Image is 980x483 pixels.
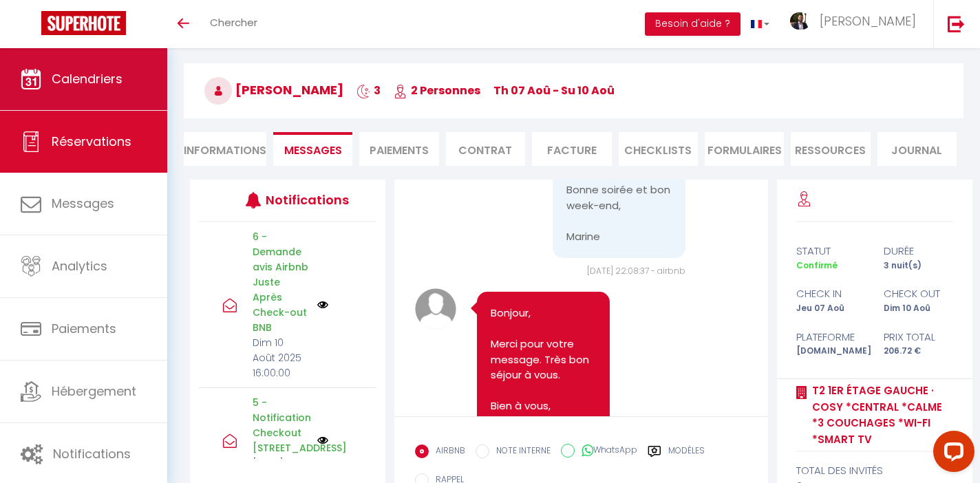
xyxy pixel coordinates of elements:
div: statut [787,243,875,259]
div: [DOMAIN_NAME] [787,345,875,358]
pre: Bonjour, Merci pour votre message. Très bon séjour à vous. Bien à vous, [PERSON_NAME] [491,305,596,429]
div: 3 nuit(s) [875,259,962,272]
span: Paiements [52,320,116,337]
span: Calendriers [52,70,122,87]
label: NOTE INTERNE [489,444,551,460]
span: [PERSON_NAME] [204,81,343,98]
a: T2 1er Étage Gauche · Cosy *Central *Calme *3 Couchages *Wi-Fi *Smart TV [807,383,952,447]
span: [PERSON_NAME] [820,12,916,30]
p: 6 - Demande avis Airbnb Juste Après Check-out BNB [253,229,308,335]
div: Plateforme [787,329,875,345]
li: Facture [532,132,611,166]
li: Informations [184,132,266,166]
label: AIRBNB [429,444,465,460]
span: Chercher [210,15,257,30]
iframe: LiveChat chat widget [922,425,980,483]
p: Dim 10 Août 2025 16:00:00 [253,335,308,380]
img: avatar.png [415,288,456,330]
li: FORMULAIRES [705,132,784,166]
div: check out [875,286,962,302]
li: Ressources [791,132,870,166]
img: NO IMAGE [317,299,328,310]
span: Confirmé [796,259,838,271]
span: Messages [52,195,114,212]
img: NO IMAGE [317,435,328,446]
img: ... [790,12,811,30]
div: Dim 10 Aoû [875,302,962,315]
div: check in [787,286,875,302]
span: Analytics [52,257,107,275]
div: durée [875,243,962,259]
span: [DATE] 22:08:37 - airbnb [587,265,685,277]
li: Journal [877,132,957,166]
span: 3 [356,83,381,98]
div: Prix total [875,329,962,345]
img: Super Booking [41,11,126,35]
label: WhatsApp [575,444,637,459]
div: total des invités [796,462,952,479]
div: 206.72 € [875,345,962,358]
span: Th 07 Aoû - Su 10 Aoû [493,83,615,98]
p: 5 - Notification Checkout [STREET_ADDRESS] [253,395,308,455]
span: Réservations [52,133,131,150]
span: Hébergement [52,383,136,400]
button: Besoin d'aide ? [645,12,741,36]
li: Paiements [359,132,438,166]
span: Notifications [53,445,131,462]
h3: Notifications [266,184,340,215]
li: CHECKLISTS [619,132,698,166]
li: Contrat [446,132,525,166]
span: 2 Personnes [394,83,480,98]
img: logout [948,15,965,32]
label: Modèles [668,444,705,462]
div: Jeu 07 Aoû [787,302,875,315]
span: Messages [284,142,342,158]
